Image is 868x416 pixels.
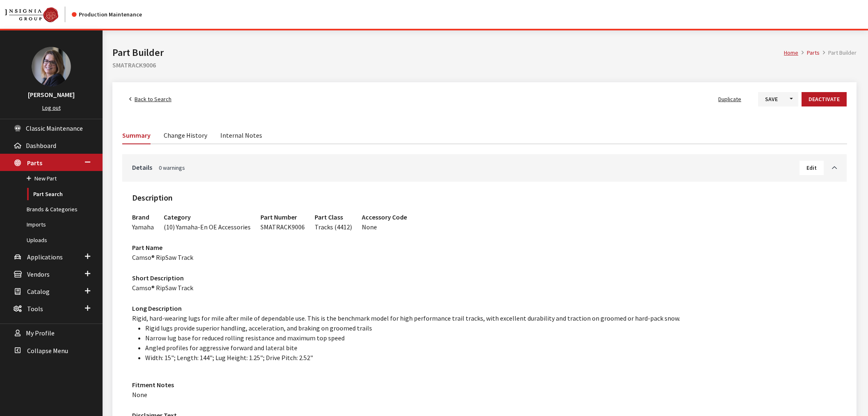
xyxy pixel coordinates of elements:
span: Yamaha [132,223,154,231]
span: Dashboard [26,141,56,150]
a: Summary [122,126,151,144]
h1: Part Builder [112,45,784,60]
h2: SMATRACK9006 [112,60,857,70]
span: Rigid, hard-wearing lugs for mile after mile of dependable use. This is the benchmark model for h... [132,314,837,363]
span: SMATRACK9006 [260,223,305,231]
li: Width: 15"; Length: 144"; Lug Height: 1.25"; Drive Pitch: 2.52" [145,353,837,363]
a: Change History [164,126,207,143]
span: None [362,223,377,231]
a: Toggle Accordion [824,162,837,172]
h3: Category [164,212,251,222]
h3: Part Number [260,212,305,222]
button: Deactivate [802,92,847,106]
li: Angled profiles for aggressive forward and lateral bite [145,343,837,353]
h2: Description [132,192,837,204]
span: (10) Yamaha-En OE Accessories [164,223,251,231]
h3: Part Class [315,212,352,222]
span: Tools [27,305,43,313]
a: Log out [42,104,61,111]
span: Back to Search [135,95,171,103]
h3: Short Description [132,273,837,283]
span: Camso® RipSaw Track [132,253,193,261]
button: Duplicate [711,92,748,106]
a: Home [784,49,798,56]
span: Collapse Menu [27,347,68,355]
h3: Part Name [132,243,837,252]
li: Narrow lug base for reduced rolling resistance and maximum top speed [145,333,837,343]
span: None [132,391,147,399]
span: Camso® RipSaw Track [132,284,193,292]
span: Tracks (4412) [315,223,352,231]
button: Edit Details [799,161,824,175]
a: Back to Search [122,92,178,106]
span: 0 warnings [159,164,185,171]
span: Duplicate [718,95,741,103]
li: Rigid lugs provide superior handling, acceleration, and braking on groomed trails [145,323,837,333]
span: Edit [806,164,817,171]
h3: Long Description [132,303,837,313]
h3: Fitment Notes [132,380,837,390]
img: Catalog Maintenance [5,7,58,22]
span: Catalog [27,287,50,296]
span: Vendors [27,270,50,278]
a: Insignia Group logo [5,7,72,22]
span: My Profile [26,329,55,337]
h3: Accessory Code [362,212,407,222]
span: Parts [27,159,42,167]
h3: Brand [132,212,154,222]
h3: [PERSON_NAME] [8,90,94,99]
button: Save [758,92,785,106]
img: Kim Callahan Collins [32,47,71,86]
li: Part Builder [820,49,857,57]
a: Internal Notes [220,126,262,143]
span: Applications [27,253,63,261]
a: Details0 warnings [132,162,799,172]
li: Parts [798,49,820,57]
div: Production Maintenance [72,10,142,19]
span: Classic Maintenance [26,124,83,132]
